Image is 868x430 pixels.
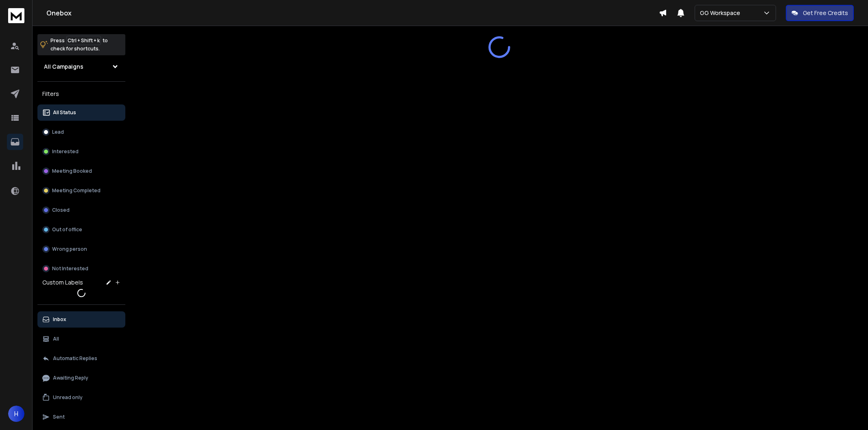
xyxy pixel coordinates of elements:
button: H [8,406,24,422]
button: Meeting Booked [37,163,125,179]
p: All [53,336,59,342]
button: Interested [37,143,125,160]
p: Sent [53,414,65,420]
button: All Status [37,104,125,121]
button: Automatic Replies [37,350,125,367]
p: Not Interested [52,265,88,272]
p: Closed [52,207,70,213]
button: All Campaigns [37,59,125,75]
p: Interested [52,148,79,155]
p: Meeting Completed [52,187,101,194]
h1: Onebox [46,8,659,18]
button: Out of office [37,222,125,238]
button: Lead [37,124,125,140]
p: Out of office [52,226,82,233]
p: Press to check for shortcuts. [50,37,108,53]
p: Awaiting Reply [53,375,88,381]
h3: Filters [37,88,125,100]
button: Awaiting Reply [37,370,125,386]
p: Inbox [53,316,66,323]
button: Wrong person [37,241,125,257]
button: Not Interested [37,261,125,277]
img: logo [8,8,24,23]
button: All [37,331,125,347]
button: Get Free Credits [786,5,854,21]
p: Automatic Replies [53,355,97,362]
p: Meeting Booked [52,168,92,174]
p: Wrong person [52,246,87,252]
button: Meeting Completed [37,182,125,199]
button: Unread only [37,389,125,406]
p: Unread only [53,394,83,401]
h1: All Campaigns [44,63,83,71]
button: Sent [37,409,125,425]
p: Lead [52,129,64,135]
p: All Status [53,109,76,116]
p: GG Workspace [700,9,743,17]
button: Closed [37,202,125,218]
p: Get Free Credits [803,9,848,17]
h3: Custom Labels [42,278,83,287]
button: Inbox [37,311,125,328]
span: Ctrl + Shift + k [66,36,101,45]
